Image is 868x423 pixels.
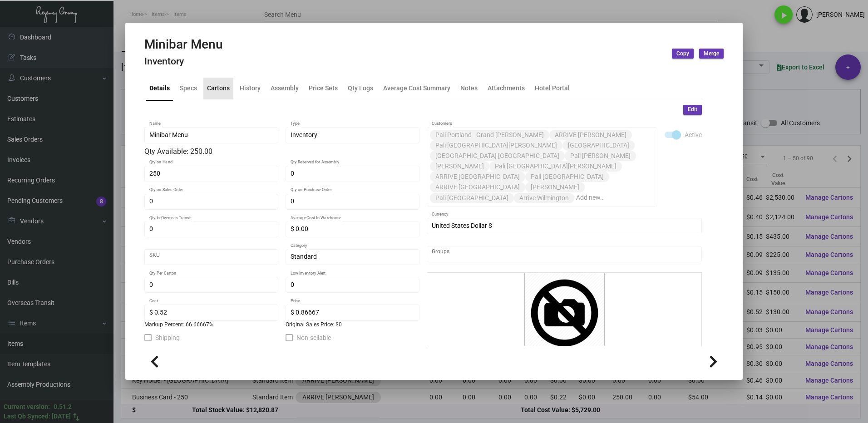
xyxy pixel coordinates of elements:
[149,84,170,93] div: Details
[460,84,478,93] div: Notes
[4,412,71,421] div: Last Qb Synced: [DATE]
[514,193,574,203] mat-chip: Arrive Wilmington
[488,84,525,93] div: Attachments
[576,194,653,202] input: Add new..
[430,182,525,192] mat-chip: ARRIVE [GEOGRAPHIC_DATA]
[383,84,450,93] div: Average Cost Summary
[549,130,632,140] mat-chip: ARRIVE [PERSON_NAME]
[699,49,724,59] button: Merge
[155,332,180,343] span: Shipping
[296,332,331,343] span: Non-sellable
[4,402,50,412] div: Current version:
[309,84,338,93] div: Price Sets
[672,49,694,59] button: Copy
[565,151,636,161] mat-chip: Pali [PERSON_NAME]
[430,130,549,140] mat-chip: Pali Portland - Grand [PERSON_NAME]
[489,161,622,172] mat-chip: Pali [GEOGRAPHIC_DATA][PERSON_NAME]
[430,172,525,182] mat-chip: ARRIVE [GEOGRAPHIC_DATA]
[54,402,72,412] div: 0.51.2
[348,84,373,93] div: Qty Logs
[240,84,261,93] div: History
[430,140,562,151] mat-chip: Pali [GEOGRAPHIC_DATA][PERSON_NAME]
[207,84,230,93] div: Cartons
[704,50,719,58] span: Merge
[432,251,697,258] input: Add new..
[430,193,514,203] mat-chip: Pali [GEOGRAPHIC_DATA]
[535,84,570,93] div: Hotel Portal
[562,140,635,151] mat-chip: [GEOGRAPHIC_DATA]
[676,50,689,58] span: Copy
[525,172,609,182] mat-chip: Pali [GEOGRAPHIC_DATA]
[683,105,702,115] button: Edit
[144,146,419,157] div: Qty Available: 250.00
[144,56,223,67] h4: Inventory
[430,161,489,172] mat-chip: [PERSON_NAME]
[180,84,197,93] div: Specs
[685,129,702,140] span: Active
[271,84,299,93] div: Assembly
[688,106,697,113] span: Edit
[525,182,585,192] mat-chip: [PERSON_NAME]
[430,151,565,161] mat-chip: [GEOGRAPHIC_DATA] [GEOGRAPHIC_DATA]
[144,37,223,52] h2: Minibar Menu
